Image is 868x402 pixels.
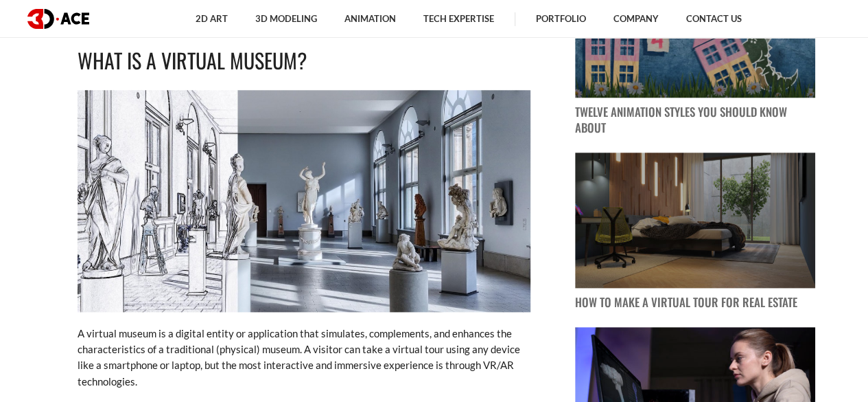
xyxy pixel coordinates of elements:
[78,45,530,77] h2: What is a virtual museum?
[575,104,815,136] p: Twelve Animation Styles You Should Know About
[575,153,815,288] img: blog post image
[78,326,530,390] p: A virtual museum is a digital entity or application that simulates, complements, and enhances the...
[27,9,89,29] img: logo dark
[575,153,815,311] a: blog post image How to Make a Virtual Tour for Real Estate
[575,295,815,311] p: How to Make a Virtual Tour for Real Estate
[78,90,530,311] img: virtual museum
